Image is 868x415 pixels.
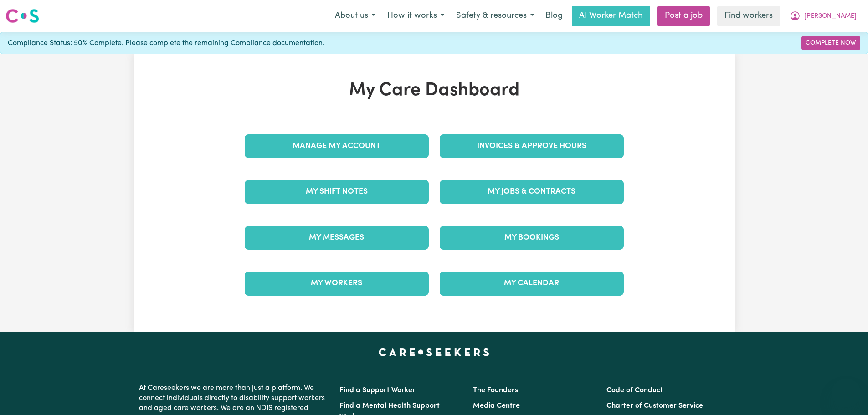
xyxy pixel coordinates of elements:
[440,272,624,295] a: My Calendar
[5,8,39,24] img: Careseekers logo
[572,6,650,26] a: AI Worker Match
[5,5,39,26] a: Careseekers logo
[832,379,861,408] iframe: Button to launch messaging window
[440,134,624,158] a: Invoices & Approve Hours
[473,387,518,394] a: The Founders
[245,180,429,204] a: My Shift Notes
[540,6,568,26] a: Blog
[450,6,540,26] button: Safety & resources
[473,402,520,410] a: Media Centre
[657,6,710,26] a: Post a job
[381,6,450,26] button: How it works
[717,6,780,26] a: Find workers
[245,134,429,158] a: Manage My Account
[801,36,860,50] a: Complete Now
[784,6,863,26] button: My Account
[245,226,429,250] a: My Messages
[606,402,703,410] a: Charter of Customer Service
[245,272,429,295] a: My Workers
[379,348,489,356] a: Careseekers home page
[339,387,416,394] a: Find a Support Worker
[239,80,629,102] h1: My Care Dashboard
[804,11,857,21] span: [PERSON_NAME]
[440,226,624,250] a: My Bookings
[8,38,324,49] span: Compliance Status: 50% Complete. Please complete the remaining Compliance documentation.
[329,6,381,26] button: About us
[606,387,663,394] a: Code of Conduct
[440,180,624,204] a: My Jobs & Contracts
